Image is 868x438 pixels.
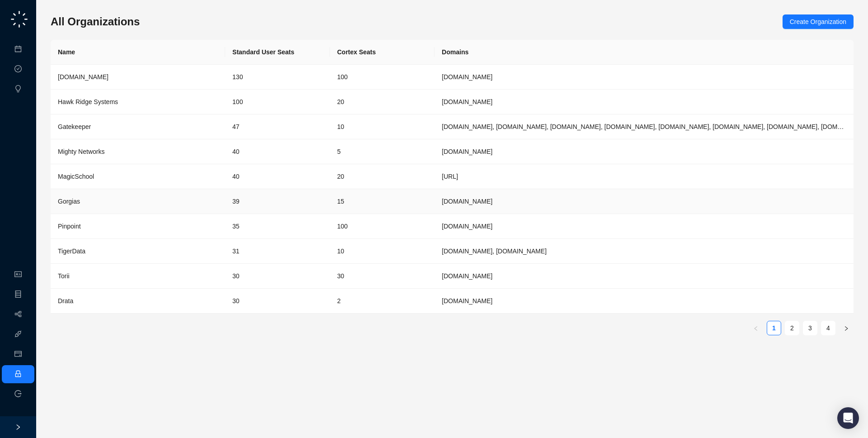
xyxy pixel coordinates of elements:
[58,73,108,81] span: [DOMAIN_NAME]
[51,40,225,65] th: Name
[58,248,85,255] span: TigerData
[225,189,330,214] td: 39
[15,424,21,430] span: right
[58,297,73,305] span: Drata
[330,189,435,214] td: 15
[58,123,91,130] span: Gatekeeper
[225,214,330,239] td: 35
[434,90,854,114] td: hawkridgesys.com
[839,321,854,335] button: right
[434,114,854,139] td: gatekeeperhq.com, gatekeeperhq.io, gatekeeper.io, gatekeepervclm.com, gatekeeperhq.co, trygatekee...
[330,264,435,289] td: 30
[749,321,763,335] button: left
[225,289,330,314] td: 30
[767,321,781,335] li: 1
[434,164,854,189] td: magicschool.ai
[434,139,854,164] td: mightynetworks.com
[330,114,435,139] td: 10
[225,264,330,289] td: 30
[821,321,835,335] a: 4
[225,139,330,164] td: 40
[785,321,799,335] a: 2
[58,198,80,205] span: Gorgias
[225,114,330,139] td: 47
[434,264,854,289] td: toriihq.com
[330,164,435,189] td: 20
[225,65,330,90] td: 130
[58,272,70,280] span: Torii
[225,239,330,264] td: 31
[225,164,330,189] td: 40
[330,90,435,114] td: 20
[844,326,849,331] span: right
[434,65,854,90] td: synthesia.io
[790,17,846,27] span: Create Organization
[803,321,817,335] a: 3
[58,148,104,155] span: Mighty Networks
[330,289,435,314] td: 2
[330,214,435,239] td: 100
[783,14,854,29] button: Create Organization
[58,223,81,230] span: Pinpoint
[14,390,22,397] span: logout
[749,321,763,335] li: Previous Page
[837,407,859,429] div: Open Intercom Messenger
[58,98,118,105] span: Hawk Ridge Systems
[330,40,435,65] th: Cortex Seats
[434,40,854,65] th: Domains
[434,289,854,314] td: Drata.com
[434,214,854,239] td: pinpointhq.com
[330,139,435,164] td: 5
[330,65,435,90] td: 100
[785,321,799,335] li: 2
[9,9,29,29] img: logo-small-C4UdH2pc.png
[58,173,94,180] span: MagicSchool
[434,189,854,214] td: gorgias.com
[821,321,835,335] li: 4
[330,239,435,264] td: 10
[839,321,854,335] li: Next Page
[753,326,759,331] span: left
[225,40,330,65] th: Standard User Seats
[803,321,817,335] li: 3
[767,321,781,335] a: 1
[51,14,140,29] h3: All Organizations
[434,239,854,264] td: timescale.com, tigerdata.com
[225,90,330,114] td: 100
